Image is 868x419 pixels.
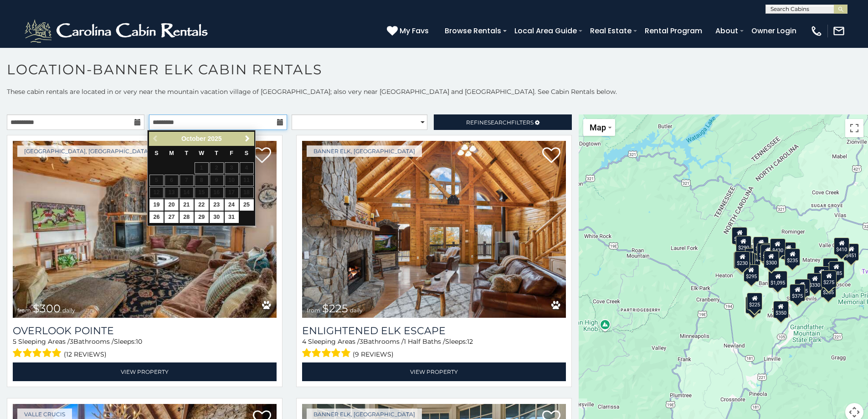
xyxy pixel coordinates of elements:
[240,199,254,211] a: 25
[253,146,271,166] a: Add to favorites
[199,150,204,156] span: Wednesday
[488,119,511,126] span: Search
[70,337,73,346] span: 3
[711,23,743,39] a: About
[822,270,837,287] div: $275
[583,119,615,136] button: Change map style
[440,23,506,39] a: Browse Rentals
[434,114,571,130] a: RefineSearchFilters
[829,261,844,278] div: $485
[17,307,31,314] span: from
[149,212,164,223] a: 26
[302,337,566,360] div: Sleeping Areas / Bathrooms / Sleeps:
[542,146,560,166] a: Add to favorites
[136,337,142,346] span: 10
[225,199,239,211] a: 24
[747,293,763,310] div: $225
[773,301,789,318] div: $350
[467,337,473,346] span: 12
[466,119,534,126] span: Refine Filters
[302,141,566,318] a: Enlightened Elk Escape from $225 daily
[33,302,61,315] span: $300
[181,135,206,142] span: October
[757,243,773,260] div: $460
[154,150,158,156] span: Sunday
[307,307,320,314] span: from
[23,17,212,45] img: White-1-2.png
[832,25,845,37] img: mail-regular-white.png
[769,271,788,288] div: $1,095
[13,141,277,318] a: Overlook Pointe from $300 daily
[823,258,839,275] div: $400
[810,25,823,37] img: phone-regular-white.png
[322,302,348,315] span: $225
[245,150,248,156] span: Saturday
[834,238,850,255] div: $410
[360,337,363,346] span: 3
[302,141,566,318] img: Enlightened Elk Escape
[764,251,779,268] div: $300
[180,212,194,223] a: 28
[510,23,581,39] a: Local Area Guide
[13,325,277,337] a: Overlook Pointe
[230,150,233,156] span: Friday
[241,133,253,145] a: Next
[195,212,209,223] a: 29
[404,337,445,346] span: 1 Half Baths /
[13,141,277,318] img: Overlook Pointe
[185,150,189,156] span: Tuesday
[735,251,750,268] div: $230
[169,150,174,156] span: Monday
[845,119,863,137] button: Toggle fullscreen view
[350,307,363,314] span: daily
[640,23,707,39] a: Rental Program
[745,296,761,313] div: $355
[302,325,566,337] a: Enlightened Elk Escape
[807,273,823,290] div: $330
[781,242,796,259] div: $235
[180,199,194,211] a: 21
[821,280,836,298] div: $265
[208,135,222,142] span: 2025
[754,236,769,253] div: $535
[760,244,776,261] div: $570
[195,199,209,211] a: 22
[387,25,431,37] a: My Favs
[17,145,157,157] a: [GEOGRAPHIC_DATA], [GEOGRAPHIC_DATA]
[164,212,179,223] a: 27
[13,337,277,360] div: Sleeping Areas / Bathrooms / Sleeps:
[734,252,749,269] div: $305
[225,212,239,223] a: 31
[302,337,306,346] span: 4
[302,362,566,381] a: View Property
[736,236,751,253] div: $290
[795,279,810,296] div: $305
[215,150,218,156] span: Thursday
[747,23,801,39] a: Owner Login
[64,348,107,360] span: (12 reviews)
[586,23,636,39] a: Real Estate
[210,212,224,223] a: 30
[814,266,830,283] div: $400
[210,199,224,211] a: 23
[13,362,277,381] a: View Property
[244,135,251,142] span: Next
[149,199,164,211] a: 19
[844,243,859,260] div: $451
[62,307,75,314] span: daily
[745,248,760,265] div: $424
[307,145,422,157] a: Banner Elk, [GEOGRAPHIC_DATA]
[790,284,806,301] div: $375
[353,348,394,360] span: (9 reviews)
[590,123,606,132] span: Map
[770,238,786,255] div: $430
[785,248,801,265] div: $235
[164,199,179,211] a: 20
[744,264,759,282] div: $295
[732,227,748,244] div: $720
[13,337,16,346] span: 5
[400,25,429,36] span: My Favs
